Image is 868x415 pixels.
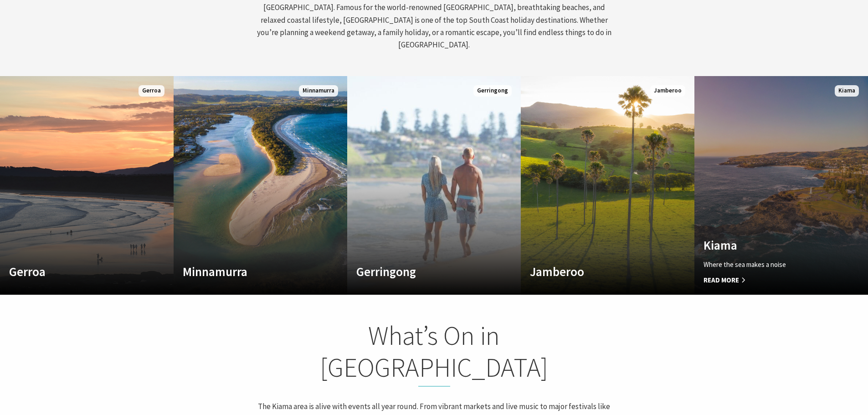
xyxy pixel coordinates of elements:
h4: Kiama [704,238,833,252]
h4: Gerroa [9,264,139,279]
a: Custom Image Used Jamberoo Jamberoo [521,76,694,295]
span: Kiama [835,85,859,97]
span: Read More [704,275,833,286]
span: Jamberoo [650,85,685,97]
h4: Jamberoo [530,264,659,279]
a: Custom Image Used Kiama Where the sea makes a noise Read More Kiama [694,76,868,295]
span: Gerringong [473,85,512,97]
span: Minnamurra [299,85,338,97]
a: Custom Image Used Gerringong Gerringong [347,76,521,295]
h4: Gerringong [356,264,486,279]
h2: What’s On in [GEOGRAPHIC_DATA] [256,320,613,387]
h4: Minnamurra [183,264,312,279]
span: Gerroa [139,85,164,97]
p: Where the sea makes a noise [704,259,833,270]
a: Custom Image Used Minnamurra Minnamurra [174,76,347,295]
